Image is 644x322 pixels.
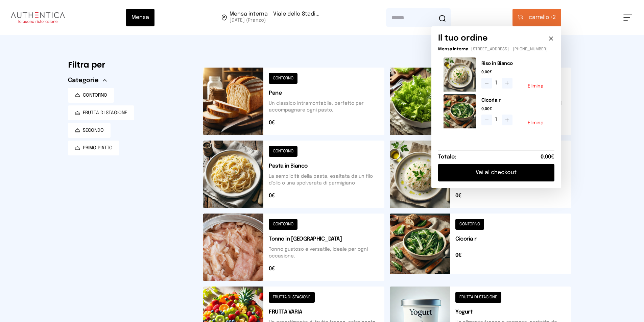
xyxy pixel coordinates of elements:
[83,127,104,134] span: SECONDO
[438,153,456,161] h6: Totale:
[438,47,468,51] span: Mensa interna
[481,97,549,104] h2: Cicoria r
[438,47,554,52] p: - [STREET_ADDRESS] - [PHONE_NUMBER]
[438,33,488,44] h6: Il tuo ordine
[529,14,556,22] span: 2
[83,109,127,116] span: FRUTTA DI STAGIONE
[512,9,561,26] button: carrello •2
[83,145,113,151] span: PRIMO PIATTO
[481,106,549,112] span: 0.00€
[68,105,134,120] button: FRUTTA DI STAGIONE
[68,76,99,85] span: Categorie
[541,153,554,161] span: 0.00€
[495,79,499,87] span: 1
[438,164,554,181] button: Vai al checkout
[68,59,192,70] h6: Filtra per
[444,94,476,128] img: media
[528,121,544,125] button: Elimina
[68,123,111,138] button: SECONDO
[83,92,107,99] span: CONTORNO
[68,141,119,155] button: PRIMO PIATTO
[481,60,549,67] h2: Riso in Bianco
[68,76,107,85] button: Categorie
[481,70,549,75] span: 0.00€
[444,57,476,92] img: media
[126,9,154,26] button: Mensa
[11,12,65,23] img: logo.8f33a47.png
[230,11,319,24] span: Viale dello Stadio, 77, 05100 Terni TR, Italia
[68,88,114,103] button: CONTORNO
[230,17,319,24] span: [DATE] (Pranzo)
[529,14,553,22] span: carrello •
[528,84,544,89] button: Elimina
[495,116,499,124] span: 1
